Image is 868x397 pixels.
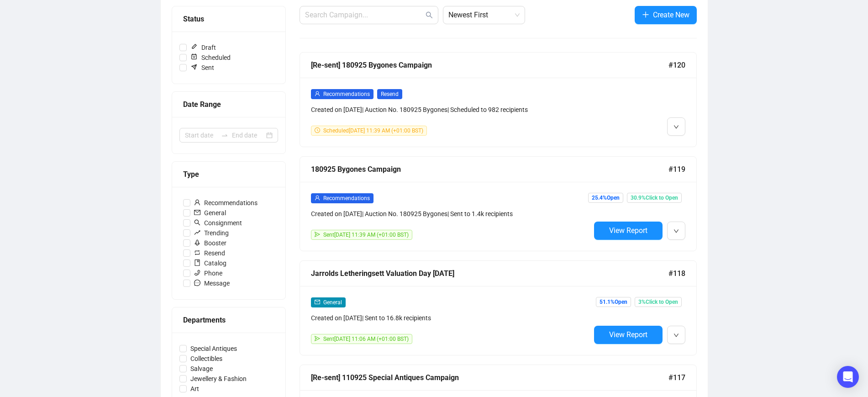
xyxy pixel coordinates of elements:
[588,193,623,203] span: 25.4% Open
[187,63,218,73] span: Sent
[190,208,230,218] span: General
[837,366,859,388] div: Open Intercom Messenger
[190,238,230,248] span: Booster
[609,330,647,339] span: View Report
[673,333,679,338] span: down
[635,6,697,24] button: Create New
[315,336,320,341] span: send
[183,169,274,180] div: Type
[221,132,228,139] span: to
[194,270,200,276] span: phone
[300,156,697,251] a: 180925 Bygones Campaign#119userRecommendationsCreated on [DATE]| Auction No. 180925 Bygones| Sent...
[187,354,226,364] span: Collectibles
[323,195,370,201] span: Recommendations
[187,364,216,374] span: Salvage
[300,52,697,147] a: [Re-sent] 180925 Bygones Campaign#120userRecommendationsResendCreated on [DATE]| Auction No. 1809...
[183,13,274,25] div: Status
[190,278,233,288] span: Message
[232,130,264,140] input: End date
[190,228,232,238] span: Trending
[673,124,679,130] span: down
[315,91,320,96] span: user
[187,384,203,394] span: Art
[187,374,250,384] span: Jewellery & Fashion
[185,130,217,140] input: Start date
[194,280,200,286] span: message
[315,127,320,133] span: clock-circle
[194,219,200,226] span: search
[323,336,409,342] span: Sent [DATE] 11:06 AM (+01:00 BST)
[426,11,433,19] span: search
[187,53,234,63] span: Scheduled
[315,232,320,237] span: send
[323,91,370,97] span: Recommendations
[311,372,668,383] div: [Re-sent] 110925 Special Antiques Campaign
[194,259,200,266] span: book
[377,89,402,99] span: Resend
[635,297,682,307] span: 3% Click to Open
[596,297,631,307] span: 51.1% Open
[323,299,342,306] span: General
[323,127,423,134] span: Scheduled [DATE] 11:39 AM (+01:00 BST)
[627,193,682,203] span: 30.9% Click to Open
[311,268,668,279] div: Jarrolds Letheringsett Valuation Day [DATE]
[311,59,668,71] div: [Re-sent] 180925 Bygones Campaign
[448,6,520,24] span: Newest First
[668,268,685,279] span: #118
[190,218,246,228] span: Consignment
[194,229,200,236] span: rise
[594,222,663,240] button: View Report
[194,249,200,256] span: retweet
[642,11,649,18] span: plus
[311,313,590,323] div: Created on [DATE] | Sent to 16.8k recipients
[311,164,668,175] div: 180925 Bygones Campaign
[311,209,590,219] div: Created on [DATE] | Auction No. 180925 Bygones | Sent to 1.4k recipients
[311,105,590,115] div: Created on [DATE] | Auction No. 180925 Bygones | Scheduled to 982 recipients
[609,226,647,235] span: View Report
[653,9,689,21] span: Create New
[187,42,220,53] span: Draft
[668,59,685,71] span: #120
[190,198,261,208] span: Recommendations
[190,258,230,268] span: Catalog
[315,195,320,201] span: user
[183,99,274,110] div: Date Range
[190,268,226,278] span: Phone
[673,228,679,234] span: down
[300,260,697,355] a: Jarrolds Letheringsett Valuation Day [DATE]#118mailGeneralCreated on [DATE]| Sent to 16.8k recipi...
[221,132,228,139] span: swap-right
[668,372,685,383] span: #117
[323,232,409,238] span: Sent [DATE] 11:39 AM (+01:00 BST)
[183,314,274,326] div: Departments
[594,326,663,344] button: View Report
[194,209,200,216] span: mail
[305,10,424,21] input: Search Campaign...
[668,164,685,175] span: #119
[194,199,200,206] span: user
[190,248,229,258] span: Resend
[187,344,241,354] span: Special Antiques
[194,239,200,246] span: rocket
[315,299,320,305] span: mail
